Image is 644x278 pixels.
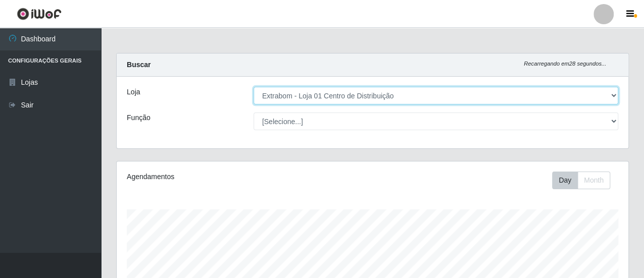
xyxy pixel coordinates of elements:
[127,61,151,69] strong: Buscar
[127,87,140,97] label: Loja
[552,172,578,189] button: Day
[577,172,610,189] button: Month
[552,172,610,189] div: First group
[127,113,151,123] label: Função
[127,172,323,182] div: Agendamentos
[17,8,62,20] img: CoreUI Logo
[552,172,618,189] div: Toolbar with button groups
[524,61,606,67] i: Recarregando em 28 segundos...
